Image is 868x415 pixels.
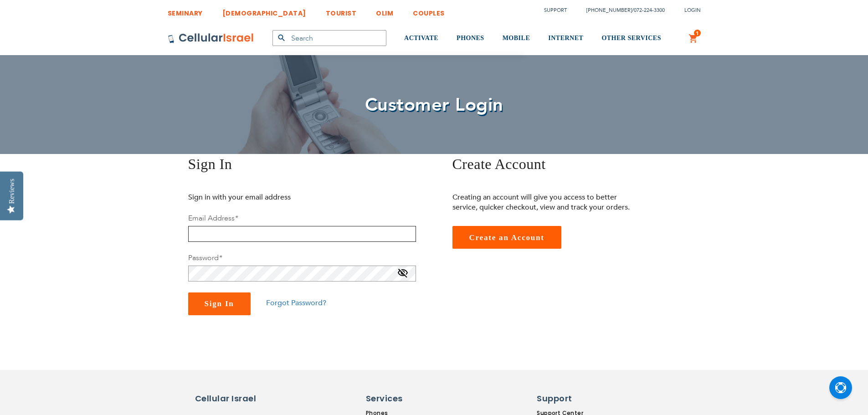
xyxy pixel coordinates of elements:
[188,292,251,315] button: Sign In
[537,393,591,405] h6: Support
[452,226,561,249] a: Create an Account
[168,33,254,44] img: Cellular Israel Logo
[601,21,661,56] a: OTHER SERVICES
[404,35,438,41] span: ACTIVATE
[634,7,665,14] a: 072-224-3300
[365,92,503,118] span: Customer Login
[188,226,416,242] input: Email
[326,2,357,19] a: TOURIST
[548,35,583,41] span: INTERNET
[586,7,632,14] a: [PHONE_NUMBER]
[503,21,530,56] a: MOBILE
[548,21,583,56] a: INTERNET
[601,35,661,41] span: OTHER SERVICES
[457,35,484,41] span: PHONES
[503,35,530,41] span: MOBILE
[188,253,222,263] label: Password
[188,213,238,223] label: Email Address
[688,33,699,44] a: 1
[544,7,567,14] a: Support
[696,30,699,37] span: 1
[457,21,484,56] a: PHONES
[205,299,234,308] span: Sign In
[266,298,326,308] a: Forgot Password?
[376,2,393,19] a: OLIM
[452,156,546,172] span: Create Account
[188,192,373,202] p: Sign in with your email address
[452,192,637,212] p: Creating an account will give you access to better service, quicker checkout, view and track your...
[404,21,438,56] a: ACTIVATE
[684,7,701,14] span: Login
[8,179,16,204] div: Reviews
[168,2,203,19] a: SEMINARY
[413,2,445,19] a: COUPLES
[222,2,306,19] a: [DEMOGRAPHIC_DATA]
[366,393,443,405] h6: Services
[469,233,544,242] span: Create an Account
[272,30,386,46] input: Search
[195,393,272,405] h6: Cellular Israel
[577,4,665,17] li: /
[188,156,232,172] span: Sign In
